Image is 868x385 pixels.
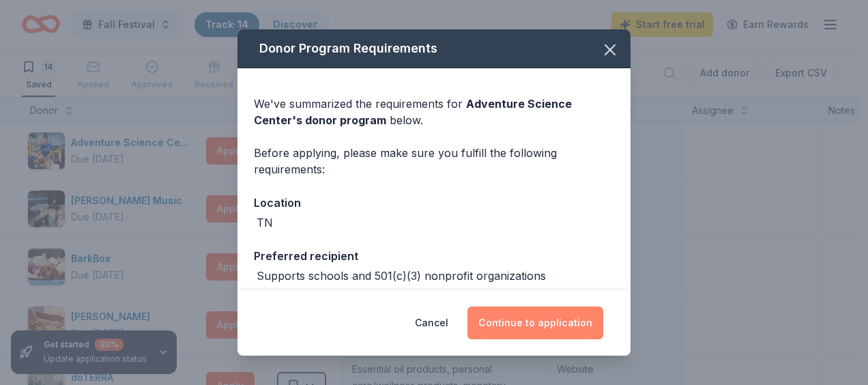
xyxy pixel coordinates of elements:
[257,214,273,231] div: TN
[254,145,614,177] div: Before applying, please make sure you fulfill the following requirements:
[254,96,614,128] div: We've summarized the requirements for below.
[237,29,631,68] div: Donor Program Requirements
[467,306,603,339] button: Continue to application
[415,306,448,339] button: Cancel
[257,268,546,284] div: Supports schools and 501(c)(3) nonprofit organizations
[254,247,614,265] div: Preferred recipient
[254,194,614,212] div: Location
